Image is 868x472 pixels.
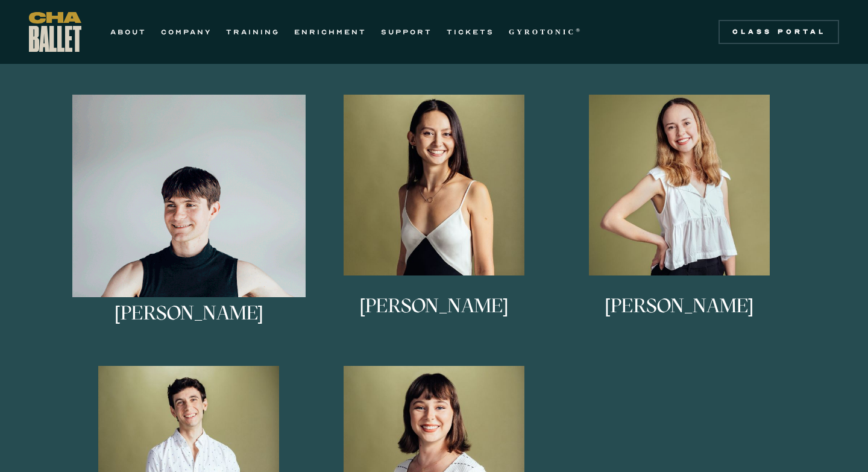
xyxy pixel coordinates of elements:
[562,95,796,348] a: [PERSON_NAME]
[509,25,582,39] a: GYROTONIC®
[29,12,81,52] a: home
[726,27,832,37] div: Class Portal
[509,28,576,36] strong: GYROTONIC
[318,95,551,348] a: [PERSON_NAME]
[605,296,753,336] h3: [PERSON_NAME]
[72,95,306,348] a: [PERSON_NAME]
[360,296,509,336] h3: [PERSON_NAME]
[115,303,263,343] h3: [PERSON_NAME]
[447,25,494,39] a: TICKETS
[576,27,582,33] sup: ®
[226,25,280,39] a: TRAINING
[110,25,146,39] a: ABOUT
[294,25,366,39] a: ENRICHMENT
[719,20,839,44] a: Class Portal
[238,34,630,71] h3: Dancers
[381,25,432,39] a: SUPPORT
[161,25,212,39] a: COMPANY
